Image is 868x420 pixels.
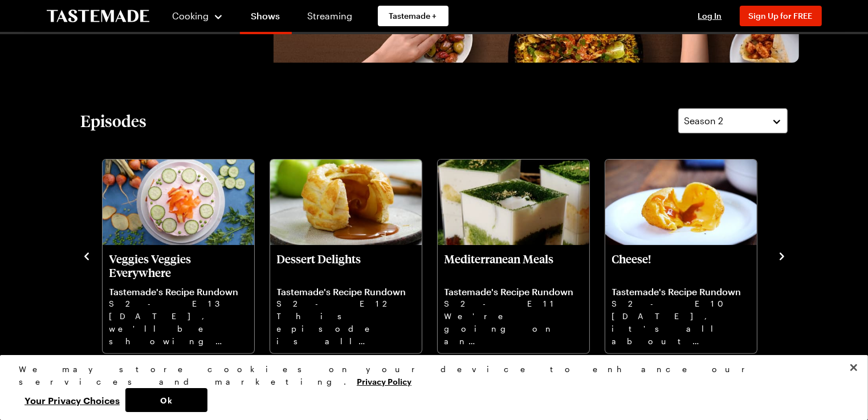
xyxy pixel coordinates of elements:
[109,286,247,297] p: Tastemade's Recipe Rundown
[687,10,733,22] button: Log In
[749,11,813,21] span: Sign Up for FREE
[103,160,254,245] img: Veggies Veggies Everywhere
[109,252,247,346] a: Veggies Veggies Everywhere
[445,310,582,346] p: We're going on an adventure to the [GEOGRAPHIC_DATA] to find the best recipes from all over this ...
[378,6,449,26] a: Tastemade +
[612,297,750,310] p: S2 - E10
[698,11,722,21] span: Log In
[740,6,822,26] button: Sign Up for FREE
[277,297,415,310] p: S2 - E12
[47,10,149,23] a: To Tastemade Home Page
[357,376,411,386] a: More information about your privacy, opens in a new tab
[101,156,269,354] div: 8 / 20
[19,363,840,388] div: We may store cookies on your device to enhance our services and marketing.
[445,297,582,310] p: S2 - E11
[81,111,147,131] h2: Episodes
[841,355,866,380] button: Close
[612,252,750,346] a: Cheese!
[172,10,209,21] span: Cooking
[109,297,247,310] p: S2 - E13
[612,310,750,346] p: [DATE], it's all about cheese. We'll showcase recipes featuring cheese in all forms. It's time to...
[438,160,589,353] div: Mediterranean Meals
[445,286,582,297] p: Tastemade's Recipe Rundown
[604,156,772,354] div: 11 / 20
[277,310,415,346] p: This episode is all about dessert delights! Whether it's made from chocolate or a fruit, we've go...
[240,2,292,34] a: Shows
[445,252,582,279] p: Mediterranean Meals
[19,388,125,412] button: Your Privacy Choices
[605,160,757,353] div: Cheese!
[438,160,589,245] img: Mediterranean Meals
[125,388,207,412] button: Ok
[437,156,604,354] div: 10 / 20
[103,160,254,353] div: Veggies Veggies Everywhere
[269,156,437,354] div: 9 / 20
[270,160,422,353] div: Dessert Delights
[277,252,415,346] a: Dessert Delights
[605,160,757,245] img: Cheese!
[277,286,415,297] p: Tastemade's Recipe Rundown
[277,252,415,279] p: Dessert Delights
[270,160,422,245] img: Dessert Delights
[81,248,92,262] button: navigate to previous item
[684,114,724,128] span: Season 2
[19,363,840,412] div: Privacy
[109,310,247,346] p: [DATE], we'll be showing you how to use green veggies in every meal, including snacks!
[445,252,582,346] a: Mediterranean Meals
[389,10,437,22] span: Tastemade +
[776,248,788,262] button: navigate to next item
[612,252,750,279] p: Cheese!
[612,286,750,297] p: Tastemade's Recipe Rundown
[172,2,224,30] button: Cooking
[109,252,247,279] p: Veggies Veggies Everywhere
[678,108,788,133] button: Season 2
